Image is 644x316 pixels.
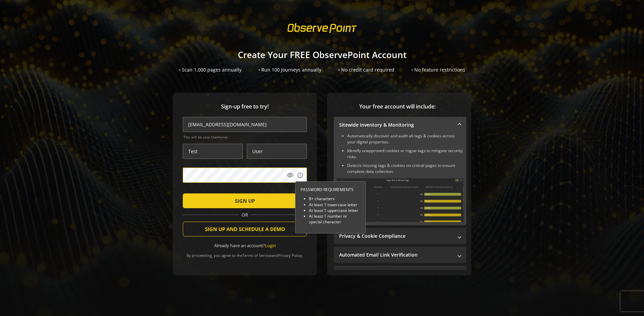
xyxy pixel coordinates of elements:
a: Privacy Policy [278,253,302,258]
mat-icon: visibility [287,172,293,179]
button: SIGN UP AND SCHEDULE A DEMO [183,222,307,236]
span: SIGN UP [235,195,255,207]
span: Sign-up free to try! [183,103,307,110]
span: OR [239,212,251,218]
mat-panel-title: Automated Email Link Verification [339,252,453,258]
button: SIGN UP [183,193,307,208]
li: Detects missing tags & cookies on critical pages to ensure complete data collection. [347,163,464,175]
mat-panel-title: Privacy & Cookie Compliance [339,233,453,239]
span: This will be your Username [183,135,307,139]
span: Your free account will include: [334,103,461,110]
li: At least 1 number or special character [309,213,360,225]
li: 8+ characters [309,196,360,201]
mat-expansion-panel-header: Privacy & Cookie Compliance [334,228,466,244]
mat-expansion-panel-header: Automated Email Link Verification [334,247,466,263]
li: Identify unapproved cookies or rogue tags to mitigate security risks. [347,148,464,160]
div: PASSWORD REQUIREMENTS [301,187,360,192]
li: At least 1 lowercase letter [309,202,360,208]
input: Last Name * [247,144,307,159]
div: • Scan 1,000 pages annually [179,66,241,73]
img: Sitewide Inventory & Monitoring [336,178,464,222]
div: Sitewide Inventory & Monitoring [334,133,466,225]
div: • Run 100 Journeys annually [258,66,321,73]
a: Login [265,242,276,249]
li: Automatically discover and audit all tags & cookies across your digital properties. [347,133,464,145]
div: Already have an account? [183,242,307,249]
div: • No credit card required [338,66,394,73]
a: Terms of Service [243,253,271,258]
input: Email Address (name@work-email.com) * [183,117,307,132]
span: SIGN UP AND SCHEDULE A DEMO [205,223,285,235]
mat-panel-title: Sitewide Inventory & Monitoring [339,122,453,128]
mat-expansion-panel-header: Performance Monitoring with Web Vitals [334,266,466,282]
li: At least 1 uppercase letter [309,208,360,213]
mat-icon: info [297,172,304,179]
div: • No feature restrictions [411,66,465,73]
input: First Name * [183,144,243,159]
mat-expansion-panel-header: Sitewide Inventory & Monitoring [334,117,466,133]
div: By proceeding, you agree to the and . [183,249,307,258]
